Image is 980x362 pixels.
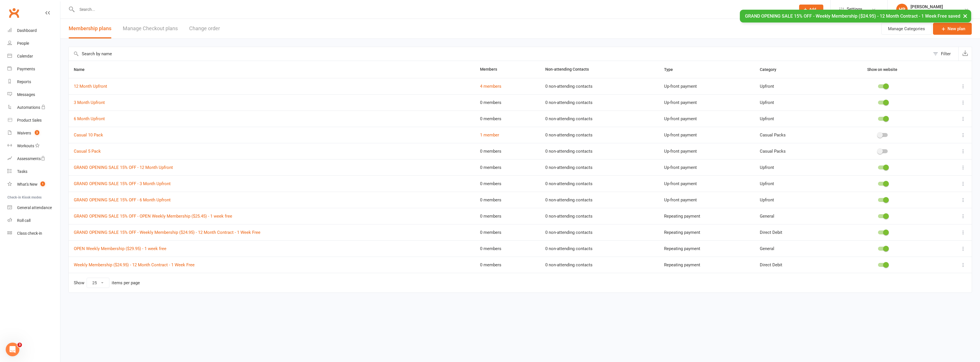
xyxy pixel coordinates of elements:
input: Search by name [69,47,930,61]
td: 0 non-attending contacts [540,224,659,240]
a: Reports [7,75,60,88]
div: HP [896,4,908,15]
span: Settings [847,3,862,16]
th: Members [475,61,540,78]
button: × [960,10,970,22]
td: 0 non-attending contacts [540,257,659,273]
button: Manage Categories [881,23,932,35]
div: Class check-in [17,231,42,236]
a: 6 Month Upfront [74,116,105,121]
input: Search... [75,5,792,13]
div: Show [74,278,140,288]
a: Payments [7,63,60,75]
a: 4 members [480,84,501,89]
a: Manage Checkout plans [123,19,178,38]
a: What's New1 [7,178,60,191]
span: Category [760,67,783,72]
th: Non-attending Contacts [540,61,659,78]
span: 1 [40,181,45,186]
td: 0 non-attending contacts [540,208,659,224]
td: 0 non-attending contacts [540,175,659,192]
a: Messages [7,88,60,101]
td: Repeating payment [659,240,755,257]
button: Filter [930,47,958,61]
a: People [7,37,60,50]
button: Type [664,66,679,73]
span: Type [664,67,679,72]
a: 3 Month Upfront [74,100,105,105]
div: Waivers [17,131,31,135]
div: Tasks [17,169,27,174]
td: 0 non-attending contacts [540,111,659,127]
td: 0 non-attending contacts [540,127,659,143]
td: Upfront [755,159,829,175]
a: Assessments [7,152,60,165]
td: Direct Debit [755,224,829,240]
td: Up-front payment [659,78,755,94]
a: Product Sales [7,114,60,127]
td: Upfront [755,94,829,111]
td: 0 members [475,111,540,127]
iframe: Intercom live chat [6,343,19,356]
td: Repeating payment [659,224,755,240]
a: Casual 10 Pack [74,132,103,138]
td: General [755,208,829,224]
td: 0 members [475,240,540,257]
div: Assessments [17,156,45,161]
td: 0 members [475,257,540,273]
a: Roll call [7,214,60,227]
td: 0 non-attending contacts [540,94,659,111]
td: 0 non-attending contacts [540,192,659,208]
td: 0 members [475,143,540,159]
td: Upfront [755,78,829,94]
td: Up-front payment [659,111,755,127]
td: Repeating payment [659,257,755,273]
a: GRAND OPENING SALE 15% OFF - 6 Month Upfront [74,197,171,203]
a: GRAND OPENING SALE 15% OFF - 3 Month Upfront [74,181,171,186]
div: People [17,41,29,46]
div: Payments [17,67,35,71]
td: Up-front payment [659,94,755,111]
div: Workouts [17,144,34,148]
td: Up-front payment [659,143,755,159]
td: 0 members [475,175,540,192]
td: Casual Packs [755,127,829,143]
span: 3 [17,343,22,347]
a: Weekly Membership ($24.95) - 12 Month Contract - 1 Week Free [74,262,195,267]
a: Tasks [7,165,60,178]
span: 3 [35,130,39,135]
button: Add [799,5,823,14]
a: GRAND OPENING SALE 15% OFF - Weekly Membership ($24.95) - 12 Month Contract - 1 Week Free [74,230,260,235]
button: Name [74,66,91,73]
a: 1 member [480,132,499,138]
div: Calendar [17,54,33,58]
td: 0 members [475,208,540,224]
td: Up-front payment [659,127,755,143]
a: Dashboard [7,24,60,37]
a: Workouts [7,140,60,152]
td: 0 members [475,224,540,240]
div: items per page [112,281,140,285]
span: Name [74,67,91,72]
td: Up-front payment [659,159,755,175]
td: Upfront [755,175,829,192]
a: GRAND OPENING SALE 15% OFF - OPEN Weekly Membership ($25.45) - 1 week free [74,214,232,219]
td: 0 non-attending contacts [540,78,659,94]
div: ZNTH Rehab & Training Centre [910,9,964,15]
a: Class kiosk mode [7,227,60,240]
td: 0 members [475,192,540,208]
td: 0 members [475,94,540,111]
td: 0 members [475,159,540,175]
td: Upfront [755,111,829,127]
td: 0 non-attending contacts [540,159,659,175]
div: Dashboard [17,28,37,33]
td: General [755,240,829,257]
a: Calendar [7,50,60,63]
span: Show on website [867,67,897,72]
td: Up-front payment [659,175,755,192]
a: GRAND OPENING SALE 15% OFF - 12 Month Upfront [74,165,173,170]
div: Filter [941,50,951,57]
td: Up-front payment [659,192,755,208]
a: OPEN Weekly Membership ($29.95) - 1 week free [74,246,166,251]
a: Clubworx [7,6,21,20]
